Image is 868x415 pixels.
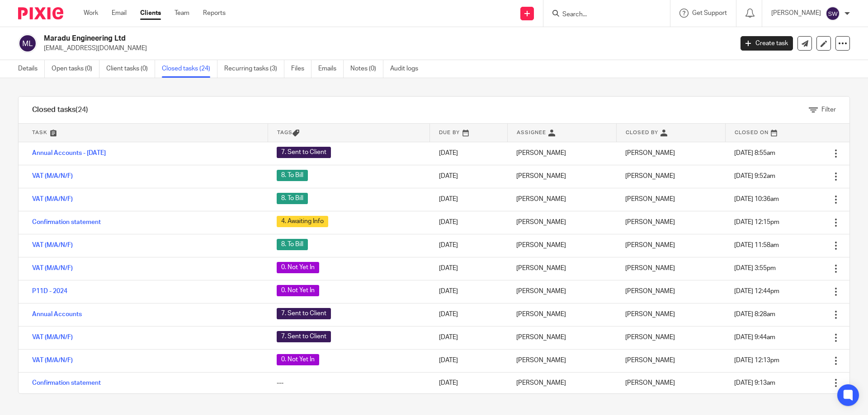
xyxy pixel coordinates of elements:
span: [PERSON_NAME] [625,357,675,364]
td: [DATE] [430,372,508,394]
td: [PERSON_NAME] [507,280,616,303]
a: Details [18,60,45,78]
span: 8. To Bill [277,239,308,250]
span: [PERSON_NAME] [625,242,675,248]
span: [DATE] 12:15pm [734,219,779,225]
img: svg%3E [18,34,37,53]
span: 0. Not Yet In [277,262,319,273]
td: [DATE] [430,211,508,234]
a: VAT (M/A/N/F) [32,357,73,364]
a: VAT (M/A/N/F) [32,334,73,340]
td: [DATE] [430,303,508,326]
a: Emails [318,60,344,78]
span: [PERSON_NAME] [625,380,675,386]
a: Team [175,9,189,18]
span: [DATE] 11:58am [734,242,779,248]
td: [PERSON_NAME] [507,257,616,280]
a: VAT (M/A/N/F) [32,242,73,248]
a: VAT (M/A/N/F) [32,265,73,271]
td: [PERSON_NAME] [507,234,616,257]
a: Annual Accounts [32,311,82,317]
a: Work [84,9,98,18]
span: (24) [75,106,88,113]
a: P11D - 2024 [32,288,67,294]
span: [PERSON_NAME] [625,219,675,225]
a: Audit logs [390,60,425,78]
a: Annual Accounts - [DATE] [32,150,106,156]
span: 0. Not Yet In [277,285,319,296]
span: [PERSON_NAME] [625,311,675,317]
span: [PERSON_NAME] [625,150,675,156]
img: Pixie [18,7,63,19]
span: 7. Sent to Client [277,147,331,158]
img: svg%3E [826,6,840,21]
span: [PERSON_NAME] [625,288,675,294]
td: [DATE] [430,188,508,211]
div: --- [277,378,420,387]
a: VAT (M/A/N/F) [32,196,73,202]
a: Confirmation statement [32,219,101,225]
a: Files [291,60,311,78]
td: [PERSON_NAME] [507,372,616,394]
td: [PERSON_NAME] [507,142,616,165]
h1: Closed tasks [32,105,88,115]
span: [DATE] 8:28am [734,311,775,317]
span: [DATE] 10:36am [734,196,779,202]
td: [PERSON_NAME] [507,349,616,372]
span: 8. To Bill [277,170,308,181]
span: Get Support [692,10,727,16]
span: [DATE] 3:55pm [734,265,776,271]
td: [DATE] [430,142,508,165]
span: [DATE] 9:52am [734,173,775,179]
td: [PERSON_NAME] [507,211,616,234]
span: [DATE] 12:13pm [734,357,779,364]
a: Notes (0) [350,60,383,78]
a: Open tasks (0) [52,60,99,78]
p: [EMAIL_ADDRESS][DOMAIN_NAME] [44,44,727,53]
a: VAT (M/A/N/F) [32,173,73,179]
span: [DATE] 12:44pm [734,288,779,294]
a: Clients [140,9,161,18]
span: 4. Awaiting Info [277,216,328,227]
span: [DATE] 8:55am [734,150,775,156]
span: [PERSON_NAME] [625,196,675,202]
a: Email [112,9,127,18]
span: [DATE] 9:44am [734,334,775,340]
td: [PERSON_NAME] [507,303,616,326]
a: Confirmation statement [32,380,101,386]
a: Recurring tasks (3) [224,60,284,78]
span: 0. Not Yet In [277,354,319,365]
span: [DATE] 9:13am [734,380,775,386]
td: [DATE] [430,349,508,372]
td: [PERSON_NAME] [507,326,616,349]
td: [PERSON_NAME] [507,188,616,211]
td: [DATE] [430,280,508,303]
h2: Maradu Engineering Ltd [44,34,590,43]
input: Search [561,11,643,19]
span: 8. To Bill [277,193,308,204]
a: Client tasks (0) [106,60,155,78]
td: [DATE] [430,234,508,257]
span: 7. Sent to Client [277,331,331,342]
a: Closed tasks (24) [162,60,217,78]
td: [DATE] [430,165,508,188]
td: [DATE] [430,326,508,349]
span: 7. Sent to Client [277,308,331,319]
a: Reports [203,9,226,18]
span: Filter [821,107,836,113]
span: [PERSON_NAME] [625,265,675,271]
span: [PERSON_NAME] [625,173,675,179]
td: [DATE] [430,257,508,280]
p: [PERSON_NAME] [771,9,821,18]
a: Create task [741,36,793,51]
span: [PERSON_NAME] [625,334,675,340]
td: [PERSON_NAME] [507,165,616,188]
th: Tags [268,124,429,142]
